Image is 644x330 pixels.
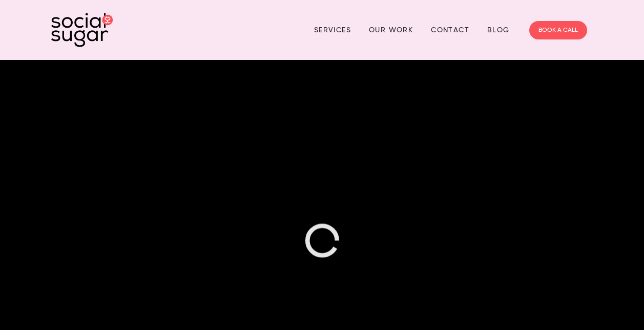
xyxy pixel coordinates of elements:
[529,21,587,39] a: BOOK A CALL
[431,22,469,38] a: Contact
[51,13,113,47] img: SocialSugar
[369,22,413,38] a: Our Work
[314,22,351,38] a: Services
[487,22,510,38] a: Blog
